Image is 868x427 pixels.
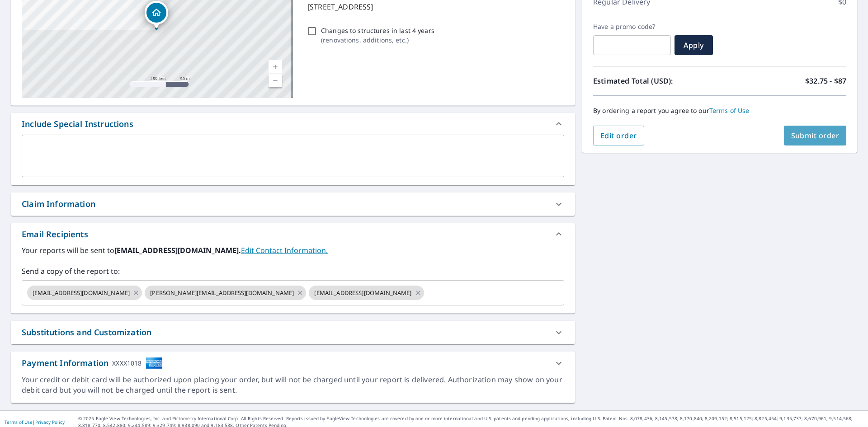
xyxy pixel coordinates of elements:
[709,106,750,115] a: Terms of Use
[675,35,713,55] button: Apply
[309,289,417,297] span: [EMAIL_ADDRESS][DOMAIN_NAME]
[11,192,575,216] div: Claim Information
[11,113,575,135] div: Include Special Instructions
[22,375,564,395] div: Your credit or debit card will be authorized upon placing your order, but will not be charged unt...
[784,126,847,145] button: Submit order
[27,286,142,300] div: [EMAIL_ADDRESS][DOMAIN_NAME]
[5,419,65,425] p: |
[112,357,142,369] div: XXXX1018
[309,286,424,300] div: [EMAIL_ADDRESS][DOMAIN_NAME]
[791,131,840,141] span: Submit order
[241,245,328,255] a: EditContactInfo
[22,198,95,210] div: Claim Information
[22,266,564,277] label: Send a copy of the report to:
[269,74,282,87] a: Current Level 17, Zoom Out
[27,289,135,297] span: [EMAIL_ADDRESS][DOMAIN_NAME]
[22,118,133,130] div: Include Special Instructions
[600,131,637,141] span: Edit order
[145,286,306,300] div: [PERSON_NAME][EMAIL_ADDRESS][DOMAIN_NAME]
[321,35,434,45] p: ( renovations, additions, etc. )
[5,419,33,425] a: Terms of Use
[593,126,644,145] button: Edit order
[145,1,168,29] div: Dropped pin, building 1, Residential property, 659 Perrytown Rd New Bern, NC 28562
[11,352,575,375] div: Payment InformationXXXX1018cardImage
[307,1,561,12] p: [STREET_ADDRESS]
[805,75,846,86] p: $32.75 - $87
[593,23,671,31] label: Have a promo code?
[22,357,163,369] div: Payment Information
[682,40,706,50] span: Apply
[593,75,720,86] p: Estimated Total (USD):
[22,326,151,338] div: Substitutions and Customization
[22,245,564,256] label: Your reports will be sent to
[145,289,299,297] span: [PERSON_NAME][EMAIL_ADDRESS][DOMAIN_NAME]
[321,26,434,35] p: Changes to structures in last 4 years
[35,419,65,425] a: Privacy Policy
[114,245,241,255] b: [EMAIL_ADDRESS][DOMAIN_NAME].
[11,223,575,245] div: Email Recipients
[11,321,575,344] div: Substitutions and Customization
[146,357,163,369] img: cardImage
[22,228,88,240] div: Email Recipients
[593,107,846,115] p: By ordering a report you agree to our
[269,60,282,74] a: Current Level 17, Zoom In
